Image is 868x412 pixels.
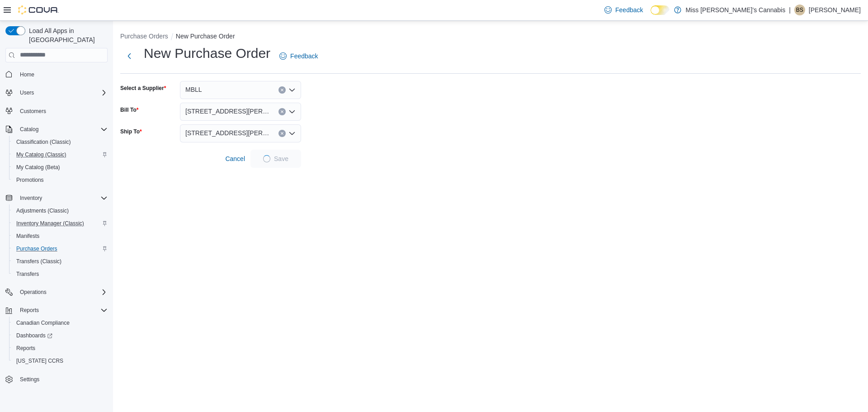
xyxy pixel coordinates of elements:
button: Cancel [222,150,249,168]
span: Save [274,154,288,163]
span: Settings [20,376,39,383]
a: My Catalog (Beta) [13,162,64,173]
a: Classification (Classic) [13,137,75,147]
span: Customers [20,108,46,115]
span: Transfers [16,270,39,278]
button: Reports [16,305,42,316]
span: Adjustments (Classic) [16,207,69,214]
label: Bill To [120,106,138,114]
button: Catalog [16,124,42,135]
button: Adjustments (Classic) [9,204,111,217]
h1: New Purchase Order [144,44,270,62]
a: Canadian Compliance [13,317,73,328]
span: [US_STATE] CCRS [16,357,63,365]
button: Inventory Manager (Classic) [9,217,111,230]
a: Settings [16,374,43,385]
span: Reports [20,307,39,314]
span: Inventory Manager (Classic) [16,220,84,227]
a: Purchase Orders [13,243,61,254]
a: Home [16,69,38,80]
a: Reports [13,343,39,354]
a: Dashboards [9,329,111,342]
button: LoadingSave [250,150,301,168]
button: Settings [2,373,111,386]
div: Brindervir Singh [794,5,805,15]
a: Customers [16,106,50,117]
span: Home [16,69,108,80]
span: Washington CCRS [13,355,108,366]
input: Dark Mode [651,5,670,15]
a: Manifests [13,231,43,242]
span: Manifests [13,231,108,242]
a: [US_STATE] CCRS [13,355,67,366]
span: Classification (Classic) [16,138,71,146]
button: Classification (Classic) [9,136,111,148]
button: Customers [2,104,111,118]
button: Operations [16,287,50,298]
span: My Catalog (Classic) [16,151,66,158]
label: Ship To [120,128,142,135]
span: Feedback [615,5,643,14]
span: Loading [263,154,271,162]
span: Catalog [16,124,108,135]
a: Transfers [13,269,42,279]
span: My Catalog (Beta) [13,162,108,173]
button: My Catalog (Classic) [9,148,111,161]
span: Purchase Orders [16,245,57,252]
button: Inventory [16,193,46,204]
a: Feedback [601,1,646,19]
span: Users [16,87,108,98]
span: Customers [16,105,108,117]
button: Users [16,87,38,98]
button: Clear input [278,130,286,137]
span: Dashboards [13,330,108,341]
span: Operations [20,289,47,296]
span: Adjustments (Classic) [13,205,108,216]
span: My Catalog (Classic) [13,149,108,160]
button: [US_STATE] CCRS [9,355,111,367]
button: Home [2,68,111,81]
button: Canadian Compliance [9,317,111,329]
span: Transfers [13,269,108,279]
p: Miss [PERSON_NAME]’s Cannabis [686,5,786,15]
button: Reports [9,342,111,355]
button: Clear input [278,108,286,115]
span: Canadian Compliance [16,319,70,327]
button: My Catalog (Beta) [9,161,111,174]
p: [PERSON_NAME] [809,5,861,15]
span: Canadian Compliance [13,317,108,328]
span: Promotions [13,175,108,185]
button: Open list of options [288,108,296,115]
a: Transfers (Classic) [13,256,65,267]
button: New Purchase Order [176,33,235,40]
span: Transfers (Classic) [13,256,108,267]
span: Load All Apps in [GEOGRAPHIC_DATA] [25,26,108,44]
button: Manifests [9,230,111,242]
span: Dashboards [16,332,52,339]
a: Inventory Manager (Classic) [13,218,88,229]
label: Select a Supplier [120,85,166,92]
span: BS [796,5,803,15]
span: Cancel [225,154,245,163]
p: | [789,5,791,15]
a: Promotions [13,175,47,185]
a: Dashboards [13,330,56,341]
span: Home [20,71,34,78]
span: Inventory Manager (Classic) [13,218,108,229]
span: MBLL [185,84,202,95]
img: Cova [18,5,59,14]
button: Open list of options [288,86,296,94]
button: Users [2,86,111,99]
span: Catalog [20,126,38,133]
nav: Complex example [5,64,108,410]
span: Inventory [16,193,108,204]
span: Reports [13,343,108,354]
button: Open list of options [288,130,296,137]
button: Next [120,47,138,65]
span: Settings [16,374,108,385]
span: Transfers (Classic) [16,258,61,265]
a: Feedback [276,47,321,65]
a: My Catalog (Classic) [13,149,70,160]
button: Reports [2,304,111,317]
